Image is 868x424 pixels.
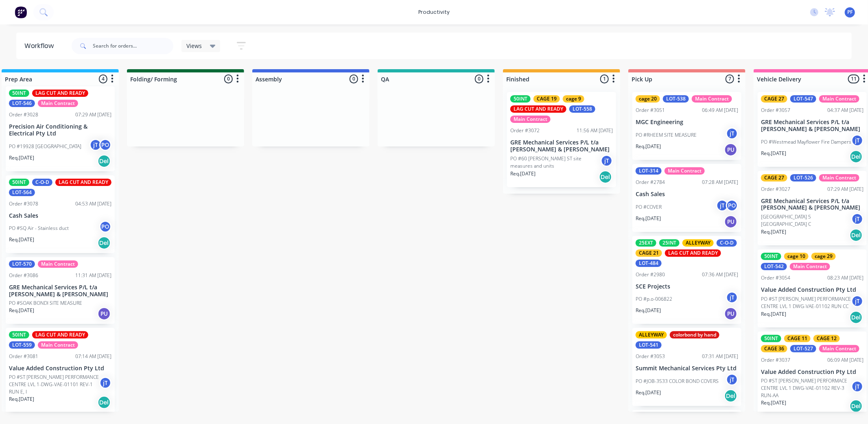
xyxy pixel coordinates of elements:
[563,95,584,103] div: cage 9
[636,239,656,247] div: 25EXT
[24,41,58,51] div: Workflow
[682,239,714,247] div: ALLEYWAY
[758,171,867,246] div: CAGE 27LOT-526Main ContractOrder #302707:29 AM [DATE]GRE Mechanical Services P/L t/a [PERSON_NAME...
[761,295,851,310] p: PO #ST [PERSON_NAME] PERFORMANCE CENTRE LVL 1 DWG-VAE-01102 RUN CC
[6,328,115,413] div: 50INTLAG CUT AND READYLOT-559Main ContractOrder #308107:14 AM [DATE]Value Added Construction Pty ...
[761,138,851,146] p: PO #Westmead Mayflower Fire Dampers
[761,377,851,399] p: PO #ST [PERSON_NAME] PERFORMACE CENTRE LVL 1 DWG-VAE-01102 REV-3 RUN-AA
[510,127,540,134] div: Order #3072
[784,253,809,260] div: cage 10
[850,400,863,413] div: Del
[636,260,662,267] div: LOT-484
[75,272,112,279] div: 11:31 AM [DATE]
[847,9,853,16] span: PF
[761,198,864,212] p: GRE Mechanical Services P/L t/a [PERSON_NAME] & [PERSON_NAME]
[813,335,840,342] div: CAGE 12
[850,150,863,163] div: Del
[9,341,35,349] div: LOT-559
[9,154,34,162] p: Req. [DATE]
[9,236,34,243] p: Req. [DATE]
[761,213,851,228] p: [GEOGRAPHIC_DATA] 5 [GEOGRAPHIC_DATA] C
[90,139,102,151] div: jT
[636,341,662,349] div: LOT-541
[790,95,816,103] div: LOT-547
[726,199,738,212] div: PO
[99,377,112,389] div: jT
[636,271,665,278] div: Order #2980
[761,345,787,352] div: CAGE 36
[9,179,29,186] div: 50INT
[850,311,863,324] div: Del
[9,260,35,268] div: LOT-570
[827,356,864,364] div: 06:09 AM [DATE]
[702,179,738,186] div: 07:28 AM [DATE]
[784,335,811,342] div: CAGE 11
[636,95,660,103] div: cage 20
[601,155,613,167] div: jT
[510,95,531,103] div: 50INT
[716,199,728,212] div: jT
[507,92,616,187] div: 50INTCAGE 19cage 9LAG CUT AND READYLOT-558Main ContractOrder #307211:56 AM [DATE]GRE Mechanical S...
[55,179,112,186] div: LAG CUT AND READY
[414,6,454,18] div: productivity
[32,179,52,186] div: C-O-D
[724,307,737,320] div: PU
[758,92,867,167] div: CAGE 27LOT-547Main ContractOrder #305704:37 AM [DATE]GRE Mechanical Services P/L t/a [PERSON_NAME...
[761,119,864,133] p: GRE Mechanical Services P/L t/a [PERSON_NAME] & [PERSON_NAME]
[761,286,864,293] p: Value Added Construction Pty Ltd
[636,249,662,257] div: CAGE 21
[75,200,112,208] div: 04:53 AM [DATE]
[9,396,34,403] p: Req. [DATE]
[827,107,864,114] div: 04:37 AM [DATE]
[9,111,38,118] div: Order #3028
[761,150,786,157] p: Req. [DATE]
[659,239,680,247] div: 25INT
[636,119,738,126] p: MGC Engineering
[510,170,536,177] p: Req. [DATE]
[98,155,111,168] div: Del
[851,295,864,307] div: jT
[670,331,719,339] div: colorbond by hand
[761,186,790,193] div: Order #3027
[663,95,689,103] div: LOT-538
[510,139,613,153] p: GRE Mechanical Services P/L t/a [PERSON_NAME] & [PERSON_NAME]
[636,131,697,139] p: PO #RHEEM SITE MEASURE
[9,299,82,307] p: PO #SOAK BONDI SITE MEASURE
[99,221,112,233] div: PO
[9,200,38,208] div: Order #3078
[9,189,35,196] div: LOT-564
[692,95,732,103] div: Main Contract
[98,396,111,409] div: Del
[761,356,790,364] div: Order #3037
[811,253,836,260] div: cage 29
[75,353,112,360] div: 07:14 AM [DATE]
[758,249,867,328] div: 50INTcage 10cage 29LOT-542Main ContractOrder #305408:23 AM [DATE]Value Added Construction Pty Ltd...
[665,249,721,257] div: LAG CUT AND READY
[98,307,111,320] div: PU
[726,374,738,386] div: jT
[6,175,115,254] div: 50INTC-O-DLAG CUT AND READYLOT-564Order #307804:53 AM [DATE]Cash SalesPO #SQ Air - Stainless duct...
[38,260,78,268] div: Main Contract
[702,271,738,278] div: 07:36 AM [DATE]
[827,274,864,282] div: 08:23 AM [DATE]
[761,263,787,270] div: LOT-542
[636,179,665,186] div: Order #2784
[510,155,601,170] p: PO #60 [PERSON_NAME] ST site measures and units
[636,378,719,385] p: PO #JOB-3533 COLOR BOND COVERS
[38,100,78,107] div: Main Contract
[761,310,786,318] p: Req. [DATE]
[819,95,859,103] div: Main Contract
[636,143,661,150] p: Req. [DATE]
[636,389,661,396] p: Req. [DATE]
[726,127,738,140] div: jT
[702,107,738,114] div: 06:49 AM [DATE]
[761,274,790,282] div: Order #3054
[38,341,78,349] div: Main Contract
[9,307,34,314] p: Req. [DATE]
[761,335,781,342] div: 50INT
[186,42,202,50] span: Views
[636,167,662,175] div: LOT-314
[9,225,69,232] p: PO #SQ Air - Stainless duct
[636,331,667,339] div: ALLEYWAY
[9,123,112,137] p: Precision Air Conditioning & Electrical Pty Ltd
